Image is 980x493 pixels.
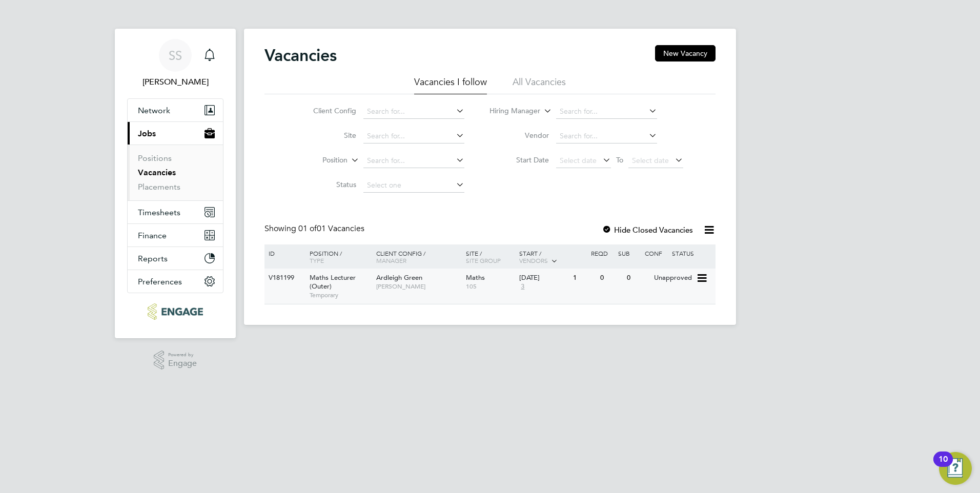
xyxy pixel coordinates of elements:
label: Site [297,131,356,140]
span: Select date [632,156,669,165]
a: Placements [138,182,180,192]
button: Timesheets [128,201,223,223]
div: Unapproved [651,269,696,287]
input: Search for... [363,154,464,168]
span: To [613,153,626,167]
span: 3 [519,282,526,291]
nav: Main navigation [115,29,236,338]
h2: Vacancies [264,45,337,66]
span: 01 of [298,223,317,234]
button: Network [128,99,223,121]
div: Showing [264,223,366,234]
button: Open Resource Center, 10 new notifications [939,452,972,485]
label: Client Config [297,106,356,115]
span: Finance [138,231,167,240]
span: Engage [168,359,197,368]
a: Powered byEngage [154,351,197,370]
div: 10 [938,459,948,473]
input: Search for... [363,105,464,119]
div: Site / [463,244,517,269]
span: Powered by [168,351,197,359]
div: Start / [517,244,588,270]
span: 105 [466,282,515,291]
input: Search for... [556,129,657,143]
div: [DATE] [519,274,568,282]
div: ID [266,244,302,262]
label: Hiring Manager [481,106,540,116]
div: Conf [642,244,669,262]
span: Type [310,256,324,264]
li: All Vacancies [513,76,566,94]
div: Client Config / [374,244,463,269]
button: New Vacancy [655,45,716,61]
span: Select date [560,156,597,165]
span: Maths Lecturer (Outer) [310,273,356,291]
input: Search for... [556,105,657,119]
span: Ardleigh Green [376,273,422,282]
span: Maths [466,273,485,282]
span: Vendors [519,256,548,264]
li: Vacancies I follow [414,76,487,94]
label: Vendor [490,131,549,140]
button: Finance [128,224,223,246]
span: Network [138,106,170,115]
label: Position [289,155,348,166]
button: Reports [128,247,223,270]
a: Vacancies [138,168,176,177]
span: Timesheets [138,208,180,217]
span: [PERSON_NAME] [376,282,461,291]
button: Preferences [128,270,223,293]
div: Reqd [588,244,615,262]
span: Jobs [138,129,156,138]
div: Sub [616,244,642,262]
span: SS [169,49,182,62]
label: Hide Closed Vacancies [602,225,693,235]
span: Temporary [310,291,371,299]
div: 0 [598,269,624,287]
input: Search for... [363,129,464,143]
span: Samya Siddiqui [127,76,223,88]
span: Preferences [138,277,182,286]
span: Reports [138,254,168,263]
label: Status [297,180,356,189]
div: 1 [570,269,597,287]
div: Position / [302,244,374,269]
img: ncclondon-logo-retina.png [148,303,202,320]
span: Manager [376,256,406,264]
span: 01 Vacancies [298,223,364,234]
div: Jobs [128,145,223,200]
div: Status [669,244,714,262]
label: Start Date [490,155,549,165]
div: V181199 [266,269,302,287]
a: SS[PERSON_NAME] [127,39,223,88]
a: Go to home page [127,303,223,320]
a: Positions [138,153,172,163]
div: 0 [624,269,651,287]
button: Jobs [128,122,223,145]
span: Site Group [466,256,501,264]
input: Select one [363,178,464,193]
